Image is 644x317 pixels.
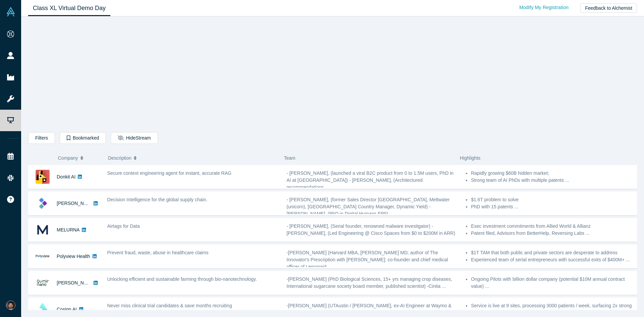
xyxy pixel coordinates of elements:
[471,276,638,290] li: Ongoing Pilots with billion dollar company (potential $10M annual contract value) ...
[57,227,79,232] a: MELURNA
[286,223,455,236] span: - [PERSON_NAME], (Serial founder, renowned malware investigator) - [PERSON_NAME], (Led Engineerin...
[107,303,232,308] span: Never miss clinical trial candidates & save months recruiting
[471,223,638,230] li: Exec investment commitments from Allied World & Allianz
[28,132,55,144] button: Filters
[58,151,78,165] span: Company
[286,170,453,190] span: - [PERSON_NAME], (launched a viral B2C product from 0 to 1.5M users, PhD in AI at [GEOGRAPHIC_DAT...
[57,280,95,285] a: [PERSON_NAME]
[36,249,50,263] img: Polyview Health's Logo
[471,302,638,316] li: Service is live at 9 sites, processing 3000 patients / week, surfacing 2x strong candidates per s...
[471,230,638,237] li: Patent filed, Advisors from BetterHelp, Reversing Labs ...
[57,307,77,312] a: Cosign AI
[108,151,131,165] span: Description
[580,3,637,13] button: Feedback to Alchemist
[460,155,480,161] span: Highlights
[471,249,638,256] li: $1T TAM that both public and private sectors are desperate to address
[58,151,101,165] button: Company
[471,203,638,210] li: PhD with 15 patents ...
[28,0,110,16] a: Class XL Virtual Demo Day
[107,250,209,255] span: Prevent fraud, waste, abuse in healthcare claims
[36,196,50,210] img: Kimaru AI's Logo
[286,276,452,289] span: -[PERSON_NAME] (PhD Biological Sciences, 15+ yrs managing crop diseases, International sugarcane ...
[471,170,638,177] li: Rapidly growing $60B hidden market;
[57,201,95,206] a: [PERSON_NAME]
[36,170,50,184] img: Donkit AI's Logo
[286,250,448,269] span: -[PERSON_NAME] (Harvard MBA, [PERSON_NAME] MD; author of The Innovator's Prescription with [PERSO...
[6,301,15,310] img: Shine Oovattil's Account
[111,132,158,144] button: HideStream
[57,174,75,179] a: Donkit AI
[471,256,638,263] li: Experienced team of serial entrepreneurs with successful exits of $400M+ ...
[6,7,15,16] img: Alchemist Vault Logo
[36,302,50,316] img: Cosign AI's Logo
[239,22,426,127] iframe: Alchemist Class XL Demo Day: Vault
[108,151,277,165] button: Description
[471,177,638,184] li: Strong team of AI PhDs with multiple patents ...
[107,276,257,282] span: Unlocking efficient and sustainable farming through bio-nanotechnology.
[36,223,50,237] img: MELURNA's Logo
[284,155,296,161] span: Team
[471,196,638,203] li: $1.6T problem to solve
[512,2,576,13] a: Modify My Registration
[107,170,231,176] span: Secure context engineering agent for instant, accurate RAG
[57,254,90,259] a: Polyview Health
[107,197,208,202] span: Decision Intelligence for the global supply chain.
[36,276,50,290] img: Qumir Nano's Logo
[286,197,449,216] span: - [PERSON_NAME], (former Sales Director [GEOGRAPHIC_DATA], Meltwater (unicorn), [GEOGRAPHIC_DATA]...
[107,223,140,229] span: Airtags for Data
[60,132,106,144] button: Bookmarked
